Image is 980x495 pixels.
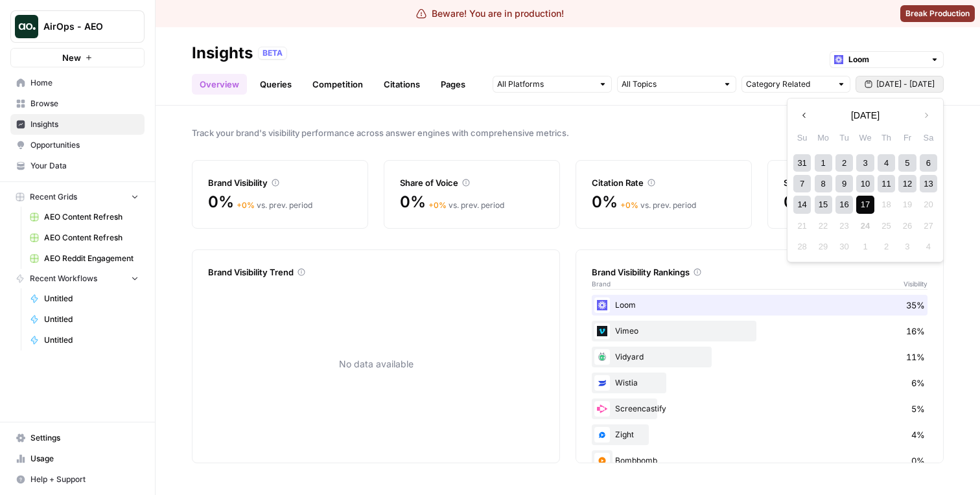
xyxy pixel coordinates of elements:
[10,448,145,469] a: Usage
[594,349,610,365] img: ql8ak4z0jru1df88b1ixy6asng14
[898,196,916,213] div: Not available Friday, September 19th, 2025
[30,139,139,151] span: Opportunities
[10,155,145,176] a: Your Data
[44,211,139,223] span: AEO Content Refresh
[24,330,145,351] a: Untitled
[815,238,832,255] div: Not available Monday, September 29th, 2025
[911,454,925,467] span: 0%
[815,217,832,235] div: Not available Monday, September 22nd, 2025
[208,192,234,213] span: 0%
[920,196,937,213] div: Not available Saturday, September 20th, 2025
[594,375,610,391] img: dh82oqnvkdckqxcbql2tww0zyyfc
[835,175,853,192] div: Choose Tuesday, September 9th, 2025
[856,238,874,255] div: Not available Wednesday, October 1st, 2025
[835,129,853,146] div: Tu
[400,176,544,189] div: Share of Voice
[10,73,145,93] a: Home
[878,129,895,146] div: Th
[237,200,255,210] span: + 0 %
[592,321,927,341] div: Vimeo
[24,288,145,309] a: Untitled
[815,154,832,172] div: Choose Monday, September 1st, 2025
[856,196,874,213] div: Choose Wednesday, September 17th, 2025
[856,129,874,146] div: We
[30,160,139,172] span: Your Data
[878,238,895,255] div: Not available Thursday, October 2nd, 2025
[793,154,811,172] div: Choose Sunday, August 31st, 2025
[848,53,925,66] input: Loom
[592,295,927,316] div: Loom
[906,351,925,363] span: 11%
[10,269,145,288] button: Recent Workflows
[592,347,927,367] div: Vidyard
[400,192,426,213] span: 0%
[856,76,944,93] button: [DATE] - [DATE]
[192,74,247,95] a: Overview
[594,427,610,443] img: xr5vqpn8cj0cpf26auocac11a6ve
[592,398,927,419] div: Screencastify
[44,314,139,325] span: Untitled
[835,217,853,235] div: Not available Tuesday, September 23rd, 2025
[252,74,299,95] a: Queries
[898,238,916,255] div: Not available Friday, October 3rd, 2025
[44,232,139,244] span: AEO Content Refresh
[208,176,352,189] div: Brand Visibility
[30,453,139,465] span: Usage
[592,279,611,289] span: Brand
[10,469,145,490] button: Help + Support
[835,238,853,255] div: Not available Tuesday, September 30th, 2025
[428,200,447,210] span: + 0 %
[905,8,970,19] span: Break Production
[10,10,145,43] button: Workspace: AirOps - AEO
[258,47,287,60] div: BETA
[898,154,916,172] div: Choose Friday, September 5th, 2025
[622,78,717,91] input: All Topics
[920,154,937,172] div: Choose Saturday, September 6th, 2025
[920,175,937,192] div: Choose Saturday, September 13th, 2025
[878,196,895,213] div: Not available Thursday, September 18th, 2025
[592,192,618,213] span: 0%
[920,217,937,235] div: Not available Saturday, September 27th, 2025
[835,196,853,213] div: Choose Tuesday, September 16th, 2025
[620,200,696,211] div: vs. prev. period
[416,7,564,20] div: Beware! You are in production!
[911,402,925,415] span: 5%
[15,15,38,38] img: AirOps - AEO Logo
[62,51,81,64] span: New
[208,266,544,279] div: Brand Visibility Trend
[592,373,927,393] div: Wistia
[428,200,504,211] div: vs. prev. period
[30,474,139,485] span: Help + Support
[30,77,139,89] span: Home
[898,175,916,192] div: Choose Friday, September 12th, 2025
[24,309,145,330] a: Untitled
[30,98,139,109] span: Browse
[620,200,638,210] span: + 0 %
[784,176,927,189] div: Sentiment Score
[878,154,895,172] div: Choose Thursday, September 4th, 2025
[906,299,925,312] span: 35%
[793,129,811,146] div: Su
[44,334,139,346] span: Untitled
[856,217,874,235] div: Not available Wednesday, September 24th, 2025
[793,217,811,235] div: Not available Sunday, September 21st, 2025
[30,432,139,444] span: Settings
[592,176,736,189] div: Citation Rate
[784,192,794,213] span: 0
[911,376,925,389] span: 6%
[900,5,975,22] button: Break Production
[856,175,874,192] div: Choose Wednesday, September 10th, 2025
[24,248,145,269] a: AEO Reddit Engagement
[376,74,428,95] a: Citations
[920,129,937,146] div: Sa
[793,196,811,213] div: Choose Sunday, September 14th, 2025
[906,325,925,338] span: 16%
[594,323,610,339] img: go08ac28qgusg2jxir9bglliduhg
[10,428,145,448] a: Settings
[305,74,371,95] a: Competition
[878,217,895,235] div: Not available Thursday, September 25th, 2025
[592,424,927,445] div: Zight
[793,175,811,192] div: Choose Sunday, September 7th, 2025
[856,154,874,172] div: Choose Wednesday, September 3rd, 2025
[43,20,122,33] span: AirOps - AEO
